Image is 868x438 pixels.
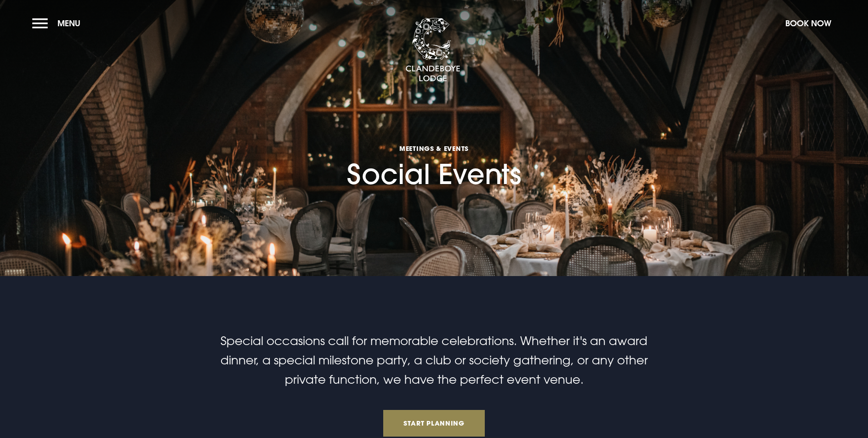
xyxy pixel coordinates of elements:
img: Clandeboye Lodge [405,18,460,82]
span: Meetings & Events [347,144,521,153]
span: Menu [57,18,80,29]
button: Book Now [781,13,836,33]
h1: Social Events [347,90,521,190]
span: Special occasions call for memorable celebrations. Whether it's an award dinner, a special milest... [221,334,648,386]
button: Menu [32,13,85,33]
a: Start Planning [383,410,485,437]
